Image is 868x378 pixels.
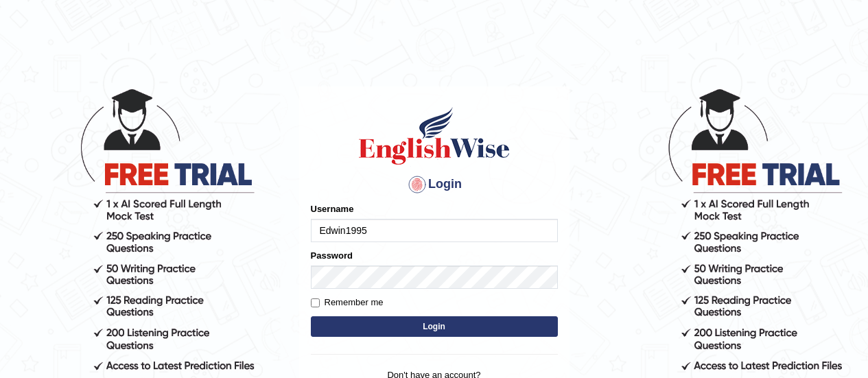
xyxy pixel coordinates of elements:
button: Login [311,316,558,337]
h4: Login [311,174,558,196]
img: Logo of English Wise sign in for intelligent practice with AI [356,105,513,167]
label: Remember me [311,296,384,309]
label: Password [311,249,353,262]
label: Username [311,202,354,215]
input: Remember me [311,298,320,307]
